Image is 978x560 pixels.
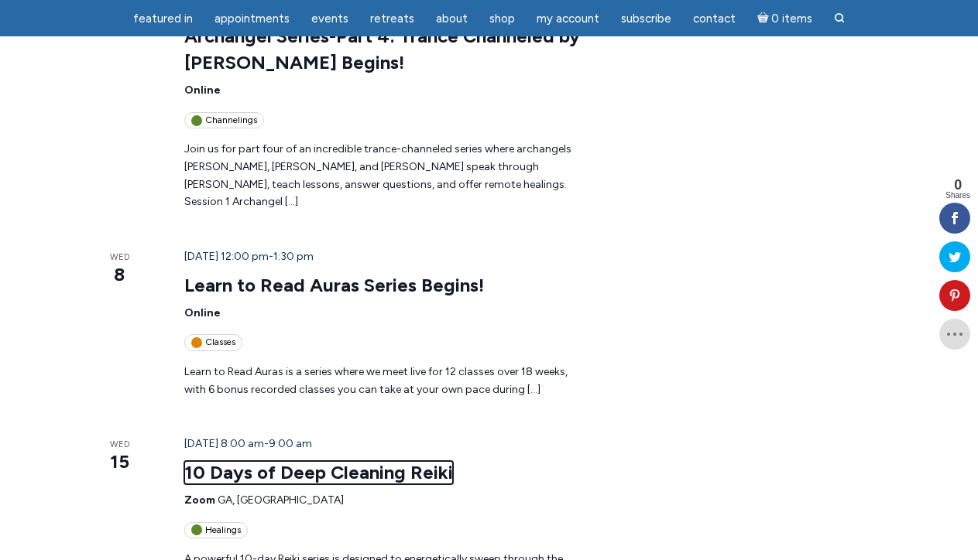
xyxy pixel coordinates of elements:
[273,250,314,263] span: 1:30 pm
[527,4,609,34] a: My Account
[684,4,745,34] a: Contact
[184,306,221,319] span: Online
[361,4,424,34] a: Retreats
[945,192,970,200] span: Shares
[771,13,812,25] span: 0 items
[370,12,414,26] span: Retreats
[184,334,242,350] div: Classes
[92,251,147,265] span: Wed
[302,4,358,34] a: Events
[621,12,671,26] span: Subscribe
[184,461,453,484] a: 10 Days of Deep Cleaning Reiki
[214,12,290,26] span: Appointments
[480,4,524,34] a: Shop
[124,4,202,34] a: featured in
[311,12,348,26] span: Events
[184,437,264,450] span: [DATE] 8:00 am
[92,439,147,452] span: Wed
[269,437,312,450] span: 9:00 am
[184,112,264,128] div: Channelings
[436,12,468,26] span: About
[218,493,344,507] span: GA, [GEOGRAPHIC_DATA]
[489,12,515,26] span: Shop
[184,274,484,297] a: Learn to Read Auras Series Begins!
[92,261,147,288] span: 8
[184,250,269,263] span: [DATE] 12:00 pm
[184,522,248,538] div: Healings
[184,84,221,97] span: Online
[133,12,193,26] span: featured in
[184,493,215,507] span: Zoom
[757,12,772,26] i: Cart
[184,364,586,398] p: Learn to Read Auras is a series where we meet live for 12 classes over 18 weeks, with 6 bonus rec...
[427,4,477,34] a: About
[945,178,970,192] span: 0
[205,4,299,34] a: Appointments
[184,437,312,450] time: -
[693,12,736,26] span: Contact
[184,250,314,263] time: -
[748,2,822,34] a: Cart0 items
[612,4,681,34] a: Subscribe
[537,12,599,26] span: My Account
[92,449,147,475] span: 15
[184,141,586,211] p: Join us for part four of an incredible trance-channeled series where archangels [PERSON_NAME], [P...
